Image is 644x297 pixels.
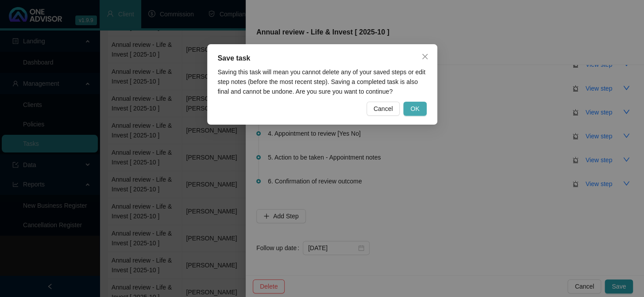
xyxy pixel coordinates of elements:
[410,104,419,114] span: OK
[418,49,432,64] button: Close
[403,102,426,116] button: OK
[374,104,393,114] span: Cancel
[218,53,427,64] div: Save task
[218,67,427,96] div: Saving this task will mean you cannot delete any of your saved steps or edit step notes (before t...
[421,53,428,60] span: close
[366,102,400,116] button: Cancel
